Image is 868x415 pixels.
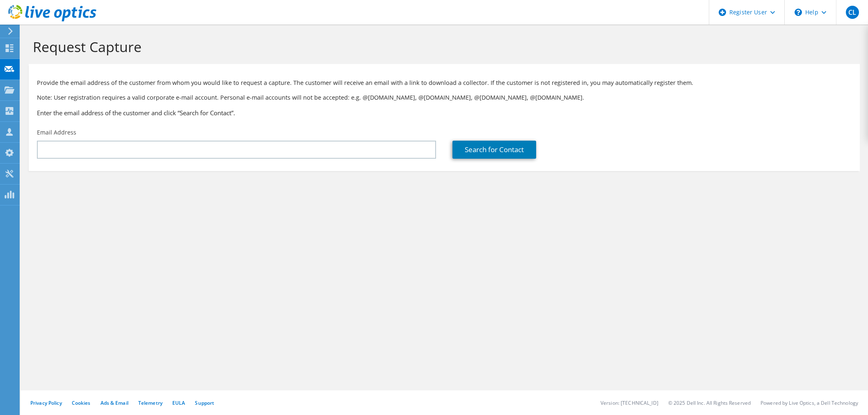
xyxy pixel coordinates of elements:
[761,399,858,406] li: Powered by Live Optics, a Dell Technology
[172,399,185,406] a: EULA
[195,399,214,406] a: Support
[37,128,76,137] label: Email Address
[37,93,852,102] p: Note: User registration requires a valid corporate e-mail account. Personal e-mail accounts will ...
[795,9,802,16] svg: \n
[37,78,852,87] p: Provide the email address of the customer from whom you would like to request a capture. The cust...
[846,6,859,19] span: CL
[72,399,91,406] a: Cookies
[101,399,128,406] a: Ads & Email
[30,399,62,406] a: Privacy Policy
[33,38,852,55] h1: Request Capture
[138,399,162,406] a: Telemetry
[668,399,751,406] li: © 2025 Dell Inc. All Rights Reserved
[601,399,658,406] li: Version: [TECHNICAL_ID]
[452,141,536,159] a: Search for Contact
[37,108,852,117] h3: Enter the email address of the customer and click “Search for Contact”.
